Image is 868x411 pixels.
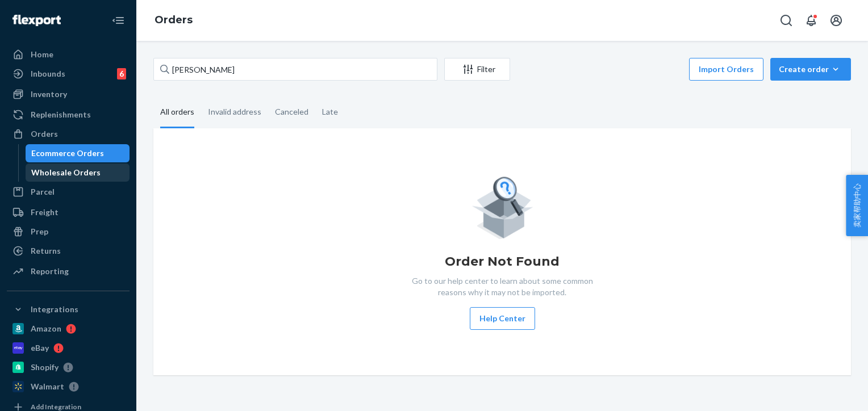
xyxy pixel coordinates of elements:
div: Prep [31,226,48,237]
h1: Order Not Found [445,253,560,271]
div: 6 [117,68,126,79]
div: Canceled [275,97,308,127]
button: Close Navigation [107,9,130,32]
div: Walmart [31,381,64,392]
button: Open account menu [825,9,848,32]
a: Inbounds6 [7,65,130,83]
a: Ecommerce Orders [26,144,130,162]
button: Open Search Box [775,9,798,32]
div: Parcel [31,186,55,198]
button: Filter [444,58,510,81]
a: Replenishments [7,106,130,124]
p: Go to our help center to learn about some common reasons why it may not be imported. [403,275,602,298]
button: Help Center [470,307,535,330]
a: eBay [7,339,130,357]
div: Amazon [31,323,61,334]
a: Reporting [7,262,130,280]
a: Returns [7,242,130,260]
div: Orders [31,128,58,140]
button: Open notifications [800,9,823,32]
input: Search orders [153,58,437,81]
div: Replenishments [31,109,91,120]
a: Walmart [7,378,130,396]
div: All orders [160,97,194,128]
button: 卖家帮助中心 [846,175,868,236]
div: Create order [779,64,842,75]
div: Invalid address [208,97,261,127]
ol: breadcrumbs [145,4,202,37]
a: Amazon [7,320,130,338]
div: Returns [31,245,61,257]
div: Shopify [31,362,59,373]
a: Orders [155,14,193,26]
button: Create order [770,58,851,81]
a: Parcel [7,183,130,201]
div: Inventory [31,89,67,100]
button: Integrations [7,300,130,318]
div: Ecommerce Orders [31,148,104,159]
button: Import Orders [689,58,763,81]
a: Inventory [7,85,130,103]
a: Shopify [7,358,130,376]
div: Freight [31,207,59,218]
img: Empty list [471,174,533,239]
a: Prep [7,223,130,241]
div: Home [31,49,53,60]
div: Filter [445,64,510,75]
div: Inbounds [31,68,65,79]
div: Late [322,97,338,127]
a: Home [7,45,130,64]
div: Wholesale Orders [31,167,101,178]
div: Integrations [31,304,78,315]
div: Reporting [31,266,69,277]
a: Orders [7,125,130,143]
img: Flexport logo [12,15,61,26]
div: eBay [31,342,49,354]
a: Wholesale Orders [26,163,130,182]
a: Freight [7,203,130,221]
